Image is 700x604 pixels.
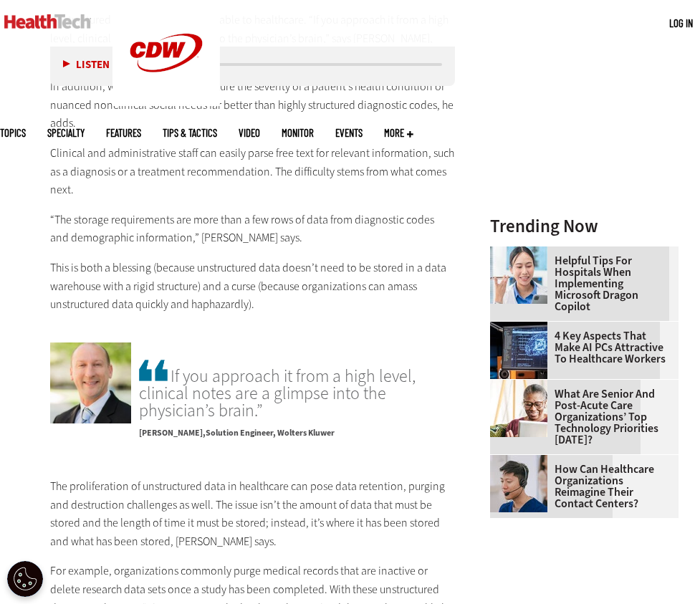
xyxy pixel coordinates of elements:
span: If you approach it from a high level, clinical notes are a glimpse into the physician’s brain.” [139,357,455,419]
img: Doctor using phone to dictate to tablet [490,246,547,304]
img: Home [4,14,91,29]
a: Features [106,128,141,138]
a: CDW [112,95,220,110]
p: The proliferation of unstructured data in healthcare can pose data retention, purging and destruc... [50,477,455,550]
div: User menu [669,16,693,31]
a: Older person using tablet [490,380,555,391]
a: How Can Healthcare Organizations Reimagine Their Contact Centers? [490,464,670,509]
img: Healthcare contact center [490,455,547,512]
a: MonITor [282,128,314,138]
button: Open Preferences [7,561,43,597]
img: Desktop monitor with brain AI concept [490,322,547,379]
a: Log in [669,16,693,29]
p: Solution Engineer, Wolters Kluwer [139,419,455,440]
a: Video [239,128,260,138]
img: Older person using tablet [490,380,547,437]
p: Clinical and administrative staff can easily parse free text for relevant information, such as a ... [50,144,455,199]
a: Desktop monitor with brain AI concept [490,322,555,333]
span: Specialty [47,128,85,138]
a: 4 Key Aspects That Make AI PCs Attractive to Healthcare Workers [490,330,670,365]
a: Helpful Tips for Hospitals When Implementing Microsoft Dragon Copilot [490,255,670,312]
span: More [384,128,413,138]
span: [PERSON_NAME] [139,427,206,438]
a: What Are Senior and Post-Acute Care Organizations’ Top Technology Priorities [DATE]? [490,388,670,446]
img: Brian Laberge [50,342,131,423]
div: Cookie Settings [7,561,43,597]
a: Doctor using phone to dictate to tablet [490,246,555,258]
a: Tips & Tactics [163,128,217,138]
a: Events [335,128,363,138]
p: “The storage requirements are more than a few rows of data from diagnostic codes and demographic ... [50,211,455,247]
p: This is both a blessing (because unstructured data doesn’t need to be stored in a data warehouse ... [50,259,455,314]
h3: Trending Now [490,217,679,235]
a: Healthcare contact center [490,455,555,466]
